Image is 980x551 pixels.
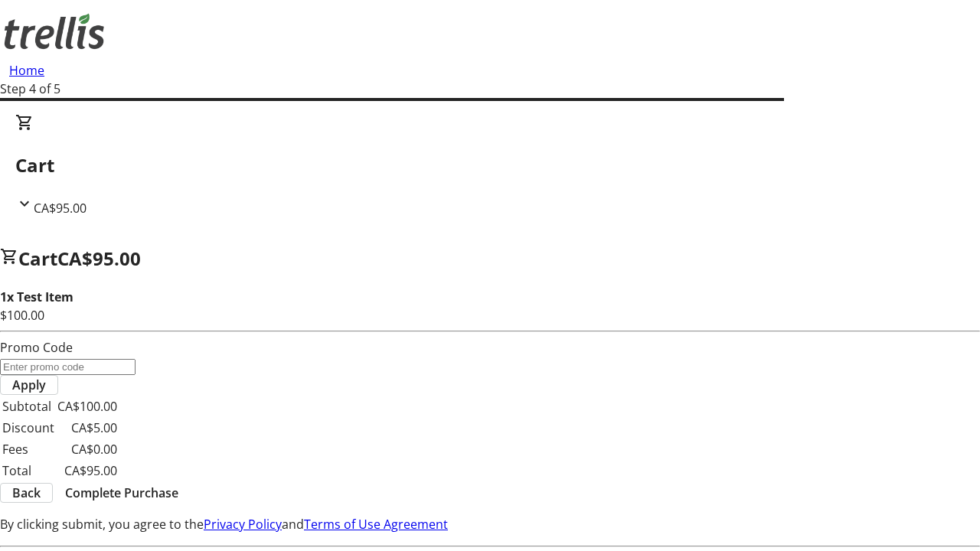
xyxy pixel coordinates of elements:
[57,461,118,481] td: CA$95.00
[2,439,55,459] td: Fees
[12,376,46,394] span: Apply
[15,113,965,217] div: CartCA$95.00
[57,246,141,271] span: CA$95.00
[57,439,118,459] td: CA$0.00
[65,484,178,502] span: Complete Purchase
[12,484,41,502] span: Back
[2,396,55,416] td: Subtotal
[2,418,55,438] td: Discount
[204,516,282,533] a: Privacy Policy
[15,152,965,179] h2: Cart
[18,246,57,271] span: Cart
[53,484,191,502] button: Complete Purchase
[57,396,118,416] td: CA$100.00
[304,516,448,533] a: Terms of Use Agreement
[57,418,118,438] td: CA$5.00
[2,461,55,481] td: Total
[34,200,87,217] span: CA$95.00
